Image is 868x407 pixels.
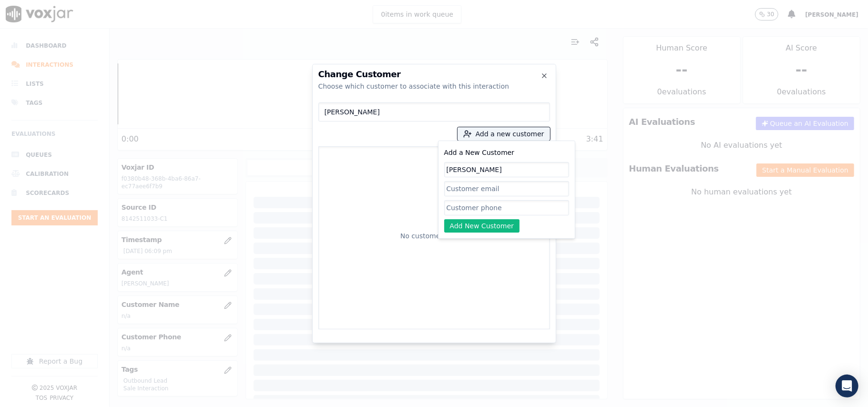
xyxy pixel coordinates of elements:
input: Search Customers [318,102,550,122]
h2: Change Customer [318,70,550,79]
div: Choose which customer to associate with this interaction [318,81,550,91]
p: No customers found [400,231,468,241]
input: Customer phone [444,200,569,215]
button: Add a new customer [458,127,550,141]
input: Customer name [444,162,569,177]
label: Add a New Customer [444,149,515,156]
div: Open Intercom Messenger [836,375,858,397]
input: Customer email [444,181,569,196]
button: Add New Customer [444,219,520,233]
